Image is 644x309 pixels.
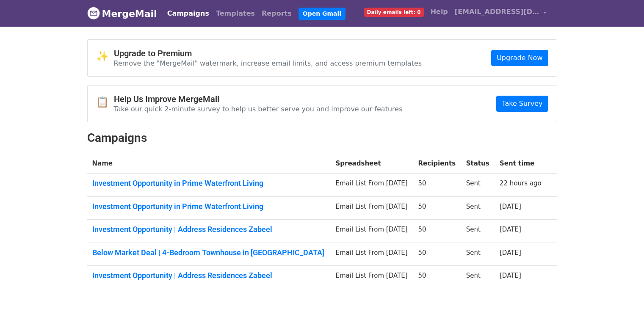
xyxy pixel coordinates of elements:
a: [DATE] [500,249,521,257]
a: Help [427,3,451,20]
a: MergeMail [87,5,157,22]
a: [DATE] [500,226,521,233]
td: Email List From [DATE] [331,220,413,243]
a: Open Gmail [299,8,345,20]
a: Investment Opportunity | Address Residences Zabeel [92,225,326,234]
a: [DATE] [500,272,521,279]
a: [EMAIL_ADDRESS][DOMAIN_NAME] [451,3,550,23]
th: Name [87,154,331,174]
td: 50 [413,174,461,197]
a: 22 hours ago [500,179,542,187]
th: Status [461,154,495,174]
span: Daily emails left: 0 [364,8,424,17]
a: Take Survey [496,96,548,112]
a: [DATE] [500,203,521,210]
td: 50 [413,196,461,220]
td: Email List From [DATE] [331,266,413,289]
span: 📋 [96,96,114,108]
a: Investment Opportunity in Prime Waterfront Living [92,179,326,188]
span: ✨ [96,50,114,63]
a: Templates [213,5,258,22]
td: 50 [413,243,461,266]
p: Remove the "MergeMail" watermark, increase email limits, and access premium templates [114,59,422,68]
a: Reports [258,5,295,22]
td: Sent [461,174,495,197]
td: Email List From [DATE] [331,196,413,220]
td: Sent [461,196,495,220]
td: 50 [413,266,461,289]
a: Upgrade Now [491,50,548,66]
a: Below Market Deal | 4-Bedroom Townhouse in [GEOGRAPHIC_DATA] [92,248,326,257]
a: Daily emails left: 0 [361,3,427,20]
td: Email List From [DATE] [331,174,413,197]
th: Sent time [495,154,547,174]
h2: Campaigns [87,131,557,145]
a: Investment Opportunity in Prime Waterfront Living [92,202,326,211]
td: Sent [461,220,495,243]
td: Sent [461,243,495,266]
th: Spreadsheet [331,154,413,174]
h4: Upgrade to Premium [114,48,422,58]
p: Take our quick 2-minute survey to help us better serve you and improve our features [114,105,403,113]
td: Sent [461,266,495,289]
h4: Help Us Improve MergeMail [114,94,403,104]
a: Campaigns [164,5,213,22]
th: Recipients [413,154,461,174]
td: Email List From [DATE] [331,243,413,266]
td: 50 [413,220,461,243]
a: Investment Opportunity | Address Residences Zabeel [92,271,326,280]
span: [EMAIL_ADDRESS][DOMAIN_NAME] [455,7,539,17]
img: MergeMail logo [87,7,100,19]
iframe: Chat Widget [602,268,644,309]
